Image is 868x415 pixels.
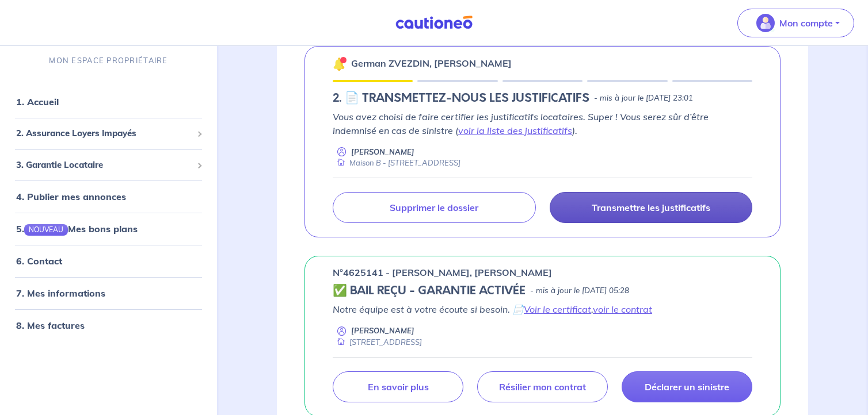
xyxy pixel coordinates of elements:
[5,122,212,145] div: 2. Assurance Loyers Impayés
[16,191,126,202] a: 4. Publier mes annonces
[16,256,62,267] a: 6. Contact
[16,223,138,235] a: 5.NOUVEAUMes bons plans
[594,93,693,104] p: - mis à jour le [DATE] 23:01
[524,303,591,315] a: Voir le certificat
[368,381,429,393] p: En savoir plus
[390,202,478,213] p: Supprimer le dossier
[333,57,347,71] img: 🔔
[351,147,414,157] p: [PERSON_NAME]
[550,192,753,223] a: Transmettre les justificatifs
[499,381,586,393] p: Résilier mon contrat
[592,202,710,213] p: Transmettre les justificatifs
[5,282,212,305] div: 7. Mes informations
[477,371,608,402] a: Résilier mon contrat
[333,91,752,105] div: state: DOCUMENTS-IN-PROGRESS, Context: MORE-THAN-6-MONTHS,CHOOSE-CERTIFICATE,RELATIONSHIP,LESSOR-...
[5,90,212,113] div: 1. Accueil
[333,371,463,402] a: En savoir plus
[16,127,192,140] span: 2. Assurance Loyers Impayés
[49,55,167,66] p: MON ESPACE PROPRIÉTAIRE
[458,125,572,136] a: voir la liste des justificatifs
[593,303,652,315] a: voir le contrat
[5,314,212,337] div: 8. Mes factures
[16,96,59,107] a: 1. Accueil
[333,91,589,105] h5: 2.︎ 📄 TRANSMETTEZ-NOUS LES JUSTIFICATIFS
[16,320,85,332] a: 8. Mes factures
[351,56,512,70] p: German ZVEZDIN, [PERSON_NAME]
[779,16,833,30] p: Mon compte
[530,285,629,297] p: - mis à jour le [DATE] 05:28
[737,9,854,37] button: illu_account_valid_menu.svgMon compte
[756,14,775,32] img: illu_account_valid_menu.svg
[391,16,477,30] img: Cautioneo
[16,159,192,172] span: 3. Garantie Locataire
[333,110,752,137] p: Vous avez choisi de faire certifier les justificatifs locataires. Super ! Vous serez sûr d’être i...
[333,302,752,316] p: Notre équipe est à votre écoute si besoin. 📄 ,
[5,154,212,176] div: 3. Garantie Locataire
[333,266,552,279] p: n°4625141 - [PERSON_NAME], [PERSON_NAME]
[645,381,729,393] p: Déclarer un sinistre
[16,288,105,299] a: 7. Mes informations
[333,284,752,298] div: state: CONTRACT-VALIDATED, Context: MORE-THAN-6-MONTHS,MAYBE-CERTIFICATE,RELATIONSHIP,LESSOR-DOCU...
[622,371,752,402] a: Déclarer un sinistre
[351,325,414,336] p: [PERSON_NAME]
[5,217,212,240] div: 5.NOUVEAUMes bons plans
[5,185,212,208] div: 4. Publier mes annonces
[333,337,422,348] div: [STREET_ADDRESS]
[333,157,460,168] div: Maison B - [STREET_ADDRESS]
[333,284,526,298] h5: ✅ BAIL REÇU - GARANTIE ACTIVÉE
[5,250,212,273] div: 6. Contact
[333,192,536,223] a: Supprimer le dossier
